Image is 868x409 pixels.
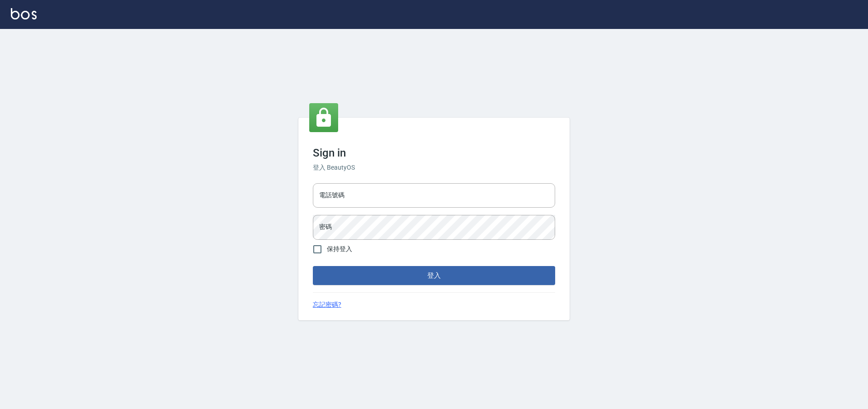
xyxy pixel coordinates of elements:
[327,244,352,254] span: 保持登入
[313,300,341,309] a: 忘記密碼?
[313,163,555,172] h6: 登入 BeautyOS
[313,147,555,159] h3: Sign in
[313,266,555,285] button: 登入
[11,8,37,19] img: Logo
